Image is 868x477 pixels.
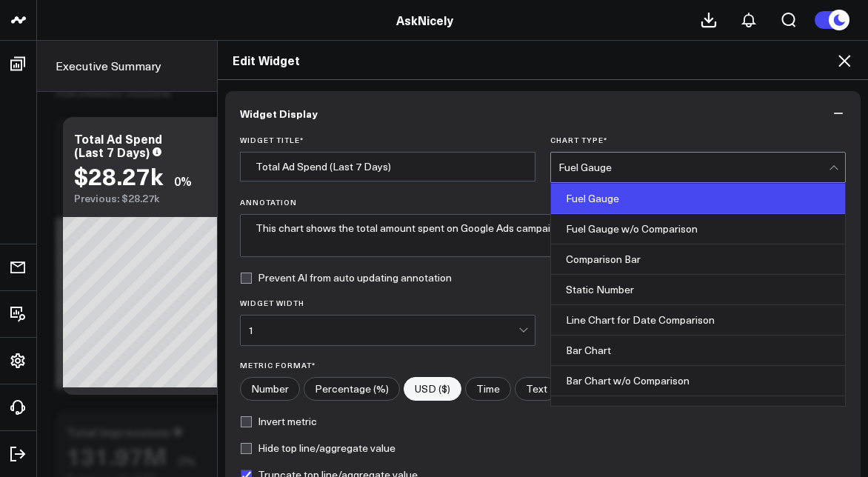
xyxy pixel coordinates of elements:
[248,324,518,336] div: 1
[551,336,845,366] div: Bar Chart
[233,52,853,68] h2: Edit Widget
[551,214,845,244] div: Fuel Gauge w/o Comparison
[551,244,845,275] div: Comparison Bar
[515,377,558,401] label: Text
[465,377,511,401] label: Time
[240,272,452,284] label: Prevent AI from auto updating annotation
[240,416,317,427] label: Invert metric
[240,377,300,401] label: Number
[551,396,845,427] div: Wide Bar Chart
[551,184,845,214] div: Fuel Gauge
[558,161,829,173] div: Fuel Gauge
[551,366,845,396] div: Bar Chart w/o Comparison
[240,136,535,144] label: Widget Title *
[404,377,461,401] label: USD ($)
[551,305,845,336] div: Line Chart for Date Comparison
[240,442,395,454] label: Hide top line/aggregate value
[304,377,400,401] label: Percentage (%)
[551,275,845,305] div: Static Number
[240,361,846,370] label: Metric Format*
[550,136,846,144] label: Chart Type *
[396,12,453,28] a: AskNicely
[225,91,861,136] button: Widget Display
[240,198,846,207] label: Annotation
[240,107,318,119] span: Widget Display
[240,298,535,307] label: Widget Width
[240,214,846,257] textarea: This chart shows the total amount spent on Google Ads campaigns over the past week.
[240,152,535,181] input: Enter your widget title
